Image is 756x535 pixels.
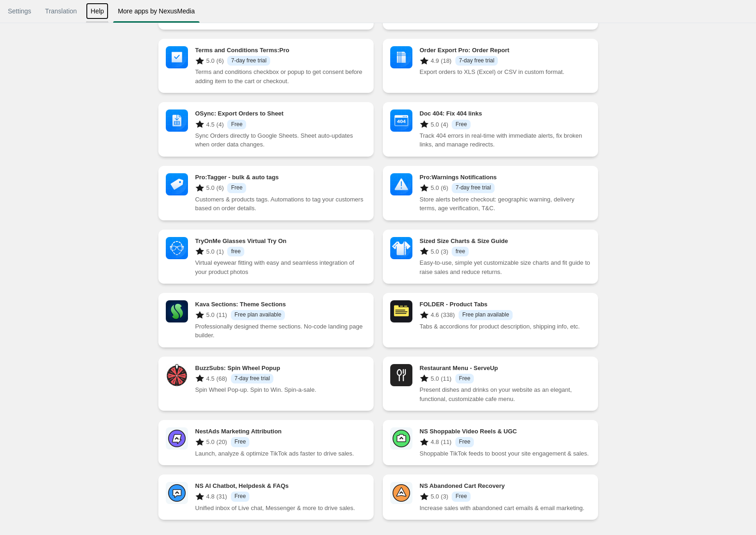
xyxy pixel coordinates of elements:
p: Easy-to-use, simple yet customizable size charts and fit guide to raise sales and reduce returns. [420,258,591,276]
span: free [452,247,469,256]
a: BuzzSubs: Spin Wheel Popup 4.5 (68) 7-day free trial Spin Wheel Pop-up. Spin to Win. Spin-a-sale. [158,357,374,411]
span: 7-day free trial [231,374,274,383]
p: Unified inbox of Live chat, Messenger & more to drive sales. [195,504,366,513]
span: (4) [217,121,224,128]
img: COrjkfblrIoDEAE=_96x96.png [390,237,412,259]
span: 4.5 [206,121,215,128]
h3: Order Export Pro: Order Report [420,46,591,54]
span: 5.0 [431,375,439,383]
h3: NS Abandoned Cart Recovery [420,482,591,490]
h3: Restaurant Menu ‑ ServeUp [420,364,591,372]
span: Free plan available [231,310,285,320]
p: Track 404 errors in real-time with immediate alerts, fix broken links, and manage redirects. [420,131,591,149]
span: (20) [217,438,227,446]
img: CJLvrr2Yg_4CEAE=_96x96.png [390,427,412,450]
a: NS AI Chatbot, Helpdesk & FAQs 4.8 (31) Free Unified inbox of Live chat, Messenger & more to driv... [158,474,374,520]
p: Terms and conditions checkbox or popup to get consent before adding item to the cart or checkout. [195,67,366,85]
span: 5.0 [206,438,215,446]
img: CKXcubea_v0CEAE=_96x96.png [390,173,412,195]
span: Free [455,437,474,447]
span: Free [227,183,246,193]
p: Spin Wheel Pop-up. Spin to Win. Spin-a-sale. [195,385,366,395]
span: (6) [441,184,448,192]
span: 5.0 [431,248,439,255]
img: CM_t3bD_1PsCEAE=_96x96.png [390,482,412,504]
span: 4.9 [431,57,439,65]
span: 5.0 [431,184,439,192]
p: Professionally designed theme sections. No-code landing page builder. [195,322,366,340]
h3: Terms and Conditions Terms:Pro [195,46,366,54]
span: (11) [441,438,452,446]
a: Pro:Warnings Notifications 5.0 (6) 7-day free trial Store alerts before checkout: geographic warn... [383,166,598,220]
a: Sized Size Charts & Size Guide 5.0 (3) free Easy-to-use, simple yet customizable size charts and ... [383,230,598,284]
p: Launch, analyze & optimize TikTok ads faster to drive sales. [195,449,366,458]
a: OSync: Export Orders to Sheet 4.5 (4) Free Sync Orders directly to Google Sheets. Sheet auto-upda... [158,102,374,157]
h3: Doc 404: Fix 404 links [420,109,591,117]
a: Order Export Pro: Order Report 4.9 (18) 7-day free trial Export orders to XLS (Excel) or CSV in c... [383,39,598,93]
span: Free plan available [459,310,513,320]
img: CNjS2pPHg4kDEAE=_96x96.png [166,237,188,259]
h3: NestAds Marketing Attribution [195,427,366,435]
p: Virtual eyewear fitting with easy and seamless integration of your product photos [195,258,366,276]
span: Free [455,374,474,383]
span: 5.0 [206,311,215,319]
span: 5.0 [206,248,215,255]
p: Tabs & accordions for product description, shipping info, etc. [420,322,591,331]
img: CKfnpZWwyPsCEAE=_96x96.png [166,482,188,504]
h3: BuzzSubs: Spin Wheel Popup [195,364,366,372]
img: CI2_loPb0IQDEAE=_96x96.png [390,364,412,386]
a: FOLDER ‑ Product Tabs 4.6 (338) Free plan available Tabs & accordions for product description, sh... [383,293,598,347]
span: (31) [217,493,227,500]
span: 7-day free trial [452,183,495,193]
img: CJyBhvma_v0CEAE=_96x96.png [166,46,188,68]
img: CKyI9faJ_v0CEAE=_96x96.png [166,173,188,195]
span: (1) [217,248,224,255]
span: (6) [217,184,224,192]
img: COqpmOvSqPECEAE=_96x96.jpeg [166,364,188,386]
span: 4.5 [206,375,215,383]
p: Customers & products tags. Automations to tag your customers based on order details. [195,195,366,213]
h3: Sized Size Charts & Size Guide [420,237,591,245]
a: NestAds Marketing Attribution 5.0 (20) Free Launch, analyze & optimize TikTok ads faster to drive... [158,420,374,465]
span: 4.8 [206,493,215,500]
span: (338) [441,311,455,319]
a: More apps by NexusMedia [113,3,200,19]
img: CJHdh6bi-IoDEAE=_96x96.png [390,300,412,322]
img: CNWes4f864EDEAE=_96x96.png [166,109,188,132]
span: (68) [217,375,227,383]
p: Sync Orders directly to Google Sheets. Sheet auto-updates when order data changes. [195,131,366,149]
a: Translation [41,3,82,19]
p: Increase sales with abandoned cart emails & email marketing. [420,504,591,513]
a: Restaurant Menu ‑ ServeUp 5.0 (11) Free Present dishes and drinks on your website as an elegant, ... [383,357,598,411]
span: 5.0 [206,184,215,192]
h3: Kava Sections: Theme Sections [195,300,366,308]
h3: FOLDER ‑ Product Tabs [420,300,591,308]
a: NS Shoppable Video Reels & UGC 4.8 (11) Free Shoppable TikTok feeds to boost your site engagement... [383,420,598,465]
span: (6) [217,57,224,65]
h3: Pro:Warnings Notifications [420,173,591,181]
span: (4) [441,121,448,128]
h3: Pro:Tagger ‑ ​bulk & auto tags [195,173,366,181]
a: Settings [3,3,36,19]
span: Free [452,492,471,501]
span: 7-day free trial [455,56,498,66]
a: Terms and Conditions Terms:Pro 5.0 (6) 7-day free trial Terms and conditions checkbox or popup to... [158,39,374,93]
span: 7-day free trial [227,56,270,66]
a: Pro:Tagger ‑ ​bulk & auto tags 5.0 (6) Free Customers & products tags. Automations to tag your cu... [158,166,374,220]
img: CN_g3-ua_v0CEAE=_96x96.png [390,46,412,68]
img: CKCyr4njhPkCEAE=_96x96.png [166,300,188,322]
span: 4.6 [431,311,439,319]
span: (3) [441,248,448,255]
h3: NS Shoppable Video Reels & UGC [420,427,591,435]
img: CPaj5r7qyf4CEAE=_96x96.png [166,427,188,450]
span: 5.0 [431,121,439,128]
span: 5.0 [431,493,439,500]
span: Free [452,120,471,129]
p: Store alerts before checkout: geographic warning, delivery terms, age verification, T&C. [420,195,591,213]
span: 4.8 [431,438,439,446]
p: Present dishes and drinks on your website as an elegant, functional, customizable cafe menu. [420,385,591,403]
p: Shoppable TikTok feeds to boost your site engagement & sales. [420,449,591,458]
span: free [227,247,244,256]
a: TryOnMe Glasses Virtual Try On 5.0 (1) free Virtual eyewear fitting with easy and seamless integr... [158,230,374,284]
span: Free [231,492,250,501]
